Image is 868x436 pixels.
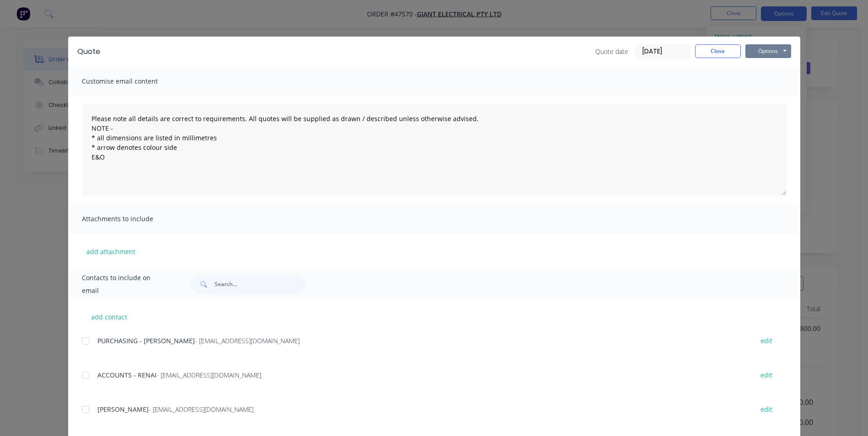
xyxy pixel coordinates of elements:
[215,275,305,293] input: Search...
[82,213,183,225] span: Attachments to include
[82,245,140,258] button: add attachment
[149,405,253,414] span: - [EMAIL_ADDRESS][DOMAIN_NAME]
[755,403,778,415] button: edit
[755,335,778,347] button: edit
[97,371,156,379] span: ACCOUNTS - RENAI
[595,47,628,56] span: Quote date
[755,369,778,381] button: edit
[82,104,787,196] textarea: Please note all details are correct to requirements. All quotes will be supplied as drawn / descr...
[82,75,183,88] span: Customise email content
[82,310,137,324] button: add contact
[97,405,149,414] span: [PERSON_NAME]
[97,336,195,345] span: PURCHASING - [PERSON_NAME]
[195,336,300,345] span: - [EMAIL_ADDRESS][DOMAIN_NAME]
[695,44,741,58] button: Close
[77,46,100,57] div: Quote
[82,271,168,297] span: Contacts to include on email
[156,371,261,379] span: - [EMAIL_ADDRESS][DOMAIN_NAME]
[745,44,791,58] button: Options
